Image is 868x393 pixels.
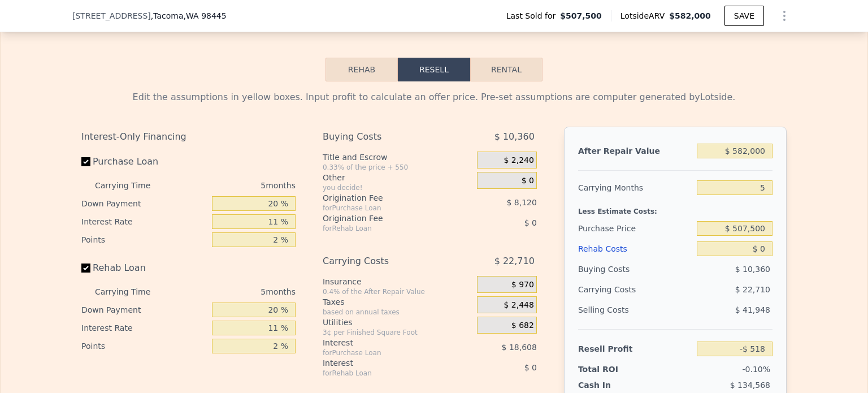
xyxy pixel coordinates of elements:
span: $507,500 [560,10,602,21]
div: for Purchase Loan [323,348,449,357]
div: Taxes [323,296,472,308]
span: $582,000 [669,11,711,20]
div: After Repair Value [578,141,692,161]
div: Rehab Costs [578,239,692,259]
div: Carrying Time [95,283,168,301]
div: Buying Costs [323,127,449,147]
div: Insurance [323,276,472,287]
span: -0.10% [742,365,770,374]
input: Purchase Loan [81,157,90,166]
button: Show Options [773,5,796,27]
span: $ 0 [524,218,537,227]
div: Other [323,172,472,183]
div: Utilities [323,317,472,328]
div: Buying Costs [578,259,692,279]
span: $ 970 [511,280,534,290]
label: Purchase Loan [81,152,207,172]
span: $ 41,948 [735,305,770,314]
div: you decide! [323,183,472,192]
div: Origination Fee [323,213,449,224]
span: Last Sold for [506,10,561,21]
span: $ 18,608 [502,343,537,352]
button: SAVE [724,6,764,26]
div: Interest Rate [81,213,207,231]
div: for Rehab Loan [323,369,449,378]
div: Purchase Price [578,218,692,239]
label: Rehab Loan [81,258,207,278]
span: $ 0 [522,176,534,186]
div: Interest-Only Financing [81,127,296,147]
span: $ 22,710 [494,251,535,271]
div: Down Payment [81,301,207,319]
div: 0.4% of the After Repair Value [323,287,472,296]
span: $ 134,568 [730,381,770,390]
div: 5 months [173,176,296,195]
span: $ 2,240 [504,156,533,166]
div: Carrying Months [578,178,692,198]
span: , WA 98445 [184,11,227,20]
div: Down Payment [81,195,207,213]
span: $ 10,360 [494,127,535,147]
button: Rehab [325,58,398,81]
div: Carrying Time [95,176,168,195]
div: Points [81,231,207,249]
div: Total ROI [578,364,649,375]
span: Lotside ARV [620,10,669,21]
span: [STREET_ADDRESS] [72,10,151,21]
div: Title and Escrow [323,152,472,163]
span: $ 682 [511,321,534,331]
div: Less Estimate Costs: [578,198,772,218]
div: Carrying Costs [578,279,649,300]
div: based on annual taxes [323,308,472,317]
div: for Rehab Loan [323,224,449,233]
div: for Purchase Loan [323,204,449,213]
div: Selling Costs [578,300,692,320]
button: Rental [470,58,542,81]
div: Interest [323,337,449,348]
span: , Tacoma [151,10,227,21]
div: 3¢ per Finished Square Foot [323,328,472,337]
div: Interest Rate [81,319,207,337]
span: $ 22,710 [735,285,770,294]
div: Resell Profit [578,339,692,359]
div: 0.33% of the price + 550 [323,163,472,172]
div: Interest [323,357,449,369]
div: Cash In [578,379,649,391]
div: Edit the assumptions in yellow boxes. Input profit to calculate an offer price. Pre-set assumptio... [81,90,787,104]
input: Rehab Loan [81,264,90,273]
span: $ 2,448 [504,300,533,310]
div: Origination Fee [323,192,449,204]
div: Points [81,337,207,355]
span: $ 8,120 [506,198,536,207]
span: $ 10,360 [735,265,770,274]
div: 5 months [173,283,296,301]
button: Resell [398,58,470,81]
span: $ 0 [524,363,537,372]
div: Carrying Costs [323,251,449,271]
